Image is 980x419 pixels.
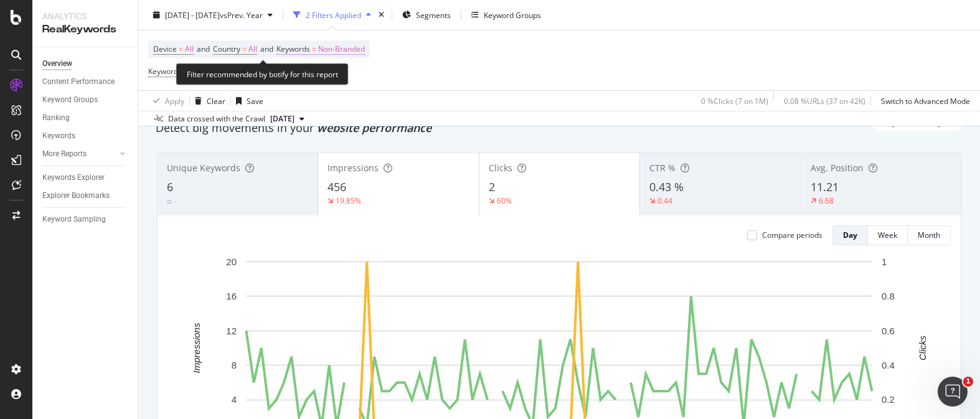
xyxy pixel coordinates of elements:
[312,44,316,54] span: =
[832,225,868,245] button: Day
[176,64,349,85] div: Filter recommended by botify for this report
[148,66,178,77] span: Keyword
[153,44,177,54] span: Device
[868,225,908,245] button: Week
[42,75,115,88] div: Content Performance
[42,10,128,22] div: Analytics
[484,9,541,20] div: Keyword Groups
[784,95,865,106] div: 0.08 % URLs ( 37 on 42K )
[318,40,365,58] span: Non-Branded
[416,9,451,20] span: Segments
[213,44,240,54] span: Country
[882,394,895,405] text: 0.2
[148,5,278,25] button: [DATE] - [DATE]vsPrev. Year
[167,200,172,204] img: Equal
[882,291,895,301] text: 0.8
[42,93,129,106] a: Keyword Groups
[918,230,940,240] div: Month
[42,57,72,70] div: Overview
[497,195,512,206] div: 60%
[247,95,263,106] div: Save
[649,179,684,194] span: 0.43 %
[288,5,376,25] button: 2 Filters Applied
[887,119,958,126] span: By website & by URL
[42,213,106,226] div: Keyword Sampling
[878,230,897,240] div: Week
[42,171,129,184] a: Keywords Explorer
[260,44,273,54] span: and
[207,95,225,106] div: Clear
[42,148,116,161] a: More Reports
[42,129,129,143] a: Keywords
[649,162,676,174] span: CTR %
[168,113,265,125] div: Data crossed with the Crawl
[42,148,87,161] div: More Reports
[226,257,237,267] text: 20
[42,171,105,184] div: Keywords Explorer
[42,75,129,88] a: Content Performance
[701,95,768,106] div: 0 % Clicks ( 7 on 1M )
[42,111,129,125] a: Ranking
[276,44,310,54] span: Keywords
[908,225,951,245] button: Month
[489,179,495,194] span: 2
[42,129,75,143] div: Keywords
[248,40,257,58] span: All
[843,230,857,240] div: Day
[42,93,98,106] div: Keyword Groups
[265,111,309,126] button: [DATE]
[232,394,237,405] text: 4
[466,5,546,25] button: Keyword Groups
[306,9,361,20] div: 2 Filters Applied
[42,111,70,125] div: Ranking
[397,5,456,25] button: Segments
[876,91,970,111] button: Switch to Advanced Mode
[165,95,184,106] div: Apply
[42,22,128,37] div: RealKeywords
[42,189,129,202] a: Explorer Bookmarks
[270,113,294,125] span: 2025 Sep. 4th
[327,179,346,194] span: 456
[42,189,110,202] div: Explorer Bookmarks
[179,44,183,54] span: =
[376,9,387,21] div: times
[167,162,240,174] span: Unique Keywords
[148,91,184,111] button: Apply
[657,195,672,206] div: 0.44
[489,162,512,174] span: Clicks
[232,360,237,370] text: 8
[327,162,379,174] span: Impressions
[811,179,839,194] span: 11.21
[242,44,247,54] span: =
[42,57,129,70] a: Overview
[963,377,973,387] span: 1
[226,291,237,301] text: 16
[882,257,887,267] text: 1
[917,335,928,360] text: Clicks
[881,95,970,106] div: Switch to Advanced Mode
[185,40,194,58] span: All
[231,91,263,111] button: Save
[167,179,173,194] span: 6
[882,326,895,336] text: 0.6
[220,9,263,20] span: vs Prev. Year
[882,360,895,370] text: 0.4
[191,322,202,373] text: Impressions
[190,91,225,111] button: Clear
[226,326,237,336] text: 12
[165,9,220,20] span: [DATE] - [DATE]
[42,213,129,226] a: Keyword Sampling
[336,195,361,206] div: 19.85%
[819,195,834,206] div: 6.68
[811,162,864,174] span: Avg. Position
[197,44,210,54] span: and
[938,377,968,407] iframe: Intercom live chat
[174,196,177,207] div: -
[762,230,822,240] div: Compare periods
